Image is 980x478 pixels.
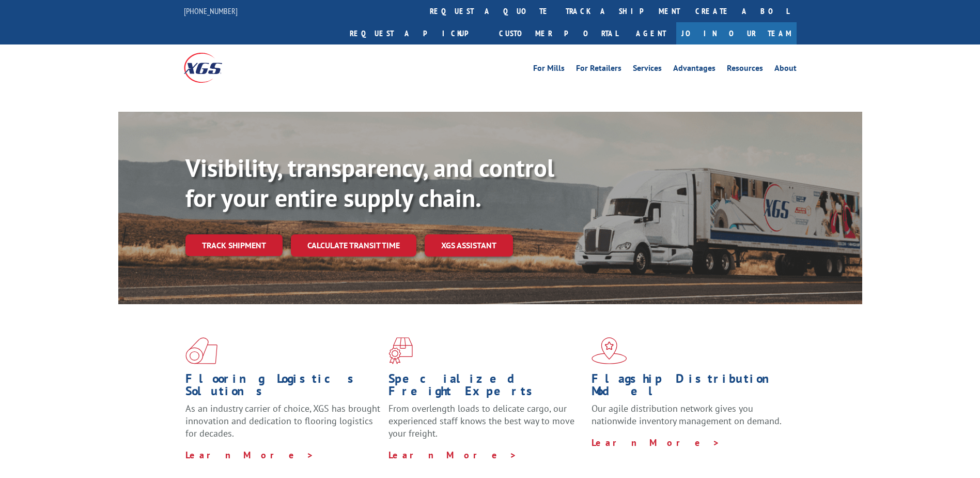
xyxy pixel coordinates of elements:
[185,337,217,364] img: xgs-icon-total-supply-chain-intelligence-red
[185,449,314,461] a: Learn More >
[388,372,584,402] h1: Specialized Freight Experts
[425,234,513,257] a: XGS ASSISTANT
[185,152,554,214] b: Visibility, transparency, and control for your entire supply chain.
[673,64,715,76] a: Advantages
[576,64,621,76] a: For Retailers
[592,437,720,449] a: Learn More >
[633,64,662,76] a: Services
[774,64,797,76] a: About
[626,22,676,44] a: Agent
[388,449,517,461] a: Learn More >
[184,6,238,16] a: [PHONE_NUMBER]
[342,22,491,44] a: Request a pickup
[388,337,413,364] img: xgs-icon-focused-on-flooring-red
[592,337,627,364] img: xgs-icon-flagship-distribution-model-red
[491,22,626,44] a: Customer Portal
[185,402,380,439] span: As an industry carrier of choice, XGS has brought innovation and dedication to flooring logistics...
[592,372,787,402] h1: Flagship Distribution Model
[185,234,283,256] a: Track shipment
[533,64,565,76] a: For Mills
[291,234,416,257] a: Calculate transit time
[676,22,797,44] a: Join Our Team
[185,372,381,402] h1: Flooring Logistics Solutions
[388,402,584,449] p: From overlength loads to delicate cargo, our experienced staff knows the best way to move your fr...
[727,64,763,76] a: Resources
[592,402,782,427] span: Our agile distribution network gives you nationwide inventory management on demand.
